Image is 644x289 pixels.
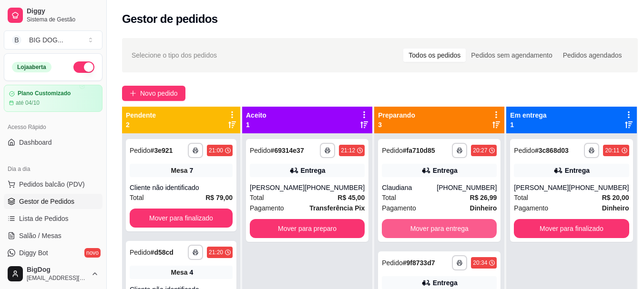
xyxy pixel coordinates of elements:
[382,183,437,192] div: Claudiana
[19,179,85,189] span: Pedidos balcão (PDV)
[126,110,156,120] p: Pendente
[19,248,48,258] span: Diggy Bot
[403,147,435,154] strong: # fa710d85
[378,120,415,130] p: 3
[122,11,218,27] h2: Gestor de pedidos
[250,219,365,238] button: Mover para preparo
[171,268,188,277] span: Mesa
[130,183,233,192] div: Cliente não identificado
[12,35,21,45] span: B
[558,49,627,62] div: Pedidos agendados
[535,147,569,154] strong: # 3c868d03
[437,183,497,192] div: [PHONE_NUMBER]
[382,147,403,154] span: Pedido
[602,194,629,201] strong: R$ 20,00
[382,192,396,203] span: Total
[209,249,223,256] div: 21:20
[122,86,185,101] button: Novo pedido
[130,147,151,154] span: Pedido
[4,30,102,50] button: Select a team
[18,90,71,97] article: Plano Customizado
[510,110,546,120] p: Em entrega
[514,203,548,213] span: Pagamento
[130,209,233,228] button: Mover para finalizado
[4,161,102,177] div: Dia a dia
[305,183,365,192] div: [PHONE_NUMBER]
[4,228,102,243] a: Salão / Mesas
[126,120,156,130] p: 2
[510,120,546,130] p: 1
[4,120,102,135] div: Acesso Rápido
[246,120,266,130] p: 1
[27,266,87,274] span: BigDog
[19,231,61,240] span: Salão / Mesas
[378,110,415,120] p: Preparando
[473,147,487,154] div: 20:27
[209,147,223,154] div: 21:00
[246,110,266,120] p: Aceito
[602,204,629,212] strong: Dinheiro
[205,194,233,201] strong: R$ 79,00
[151,249,174,256] strong: # d58cd
[337,194,365,201] strong: R$ 45,00
[27,16,99,23] span: Sistema de Gestão
[19,138,52,147] span: Dashboard
[271,147,304,154] strong: # 69314e37
[473,259,487,267] div: 20:34
[73,61,94,73] button: Alterar Status
[151,147,173,154] strong: # 3e921
[19,214,69,223] span: Lista de Pedidos
[433,166,458,175] div: Entrega
[605,147,619,154] div: 20:11
[514,183,569,192] div: [PERSON_NAME]
[12,62,51,72] div: Loja aberta
[4,262,102,285] button: BigDog[EMAIL_ADDRESS][DOMAIN_NAME]
[29,35,63,45] div: BIG DOG ...
[466,49,557,62] div: Pedidos sem agendamento
[130,249,151,256] span: Pedido
[382,219,497,238] button: Mover para entrega
[190,268,194,277] div: 4
[382,259,403,267] span: Pedido
[250,192,264,203] span: Total
[514,219,629,238] button: Mover para finalizado
[250,203,284,213] span: Pagamento
[250,147,271,154] span: Pedido
[19,197,74,206] span: Gestor de Pedidos
[27,274,87,282] span: [EMAIL_ADDRESS][DOMAIN_NAME]
[4,135,102,150] a: Dashboard
[140,88,178,99] span: Novo pedido
[171,166,188,175] span: Mesa
[382,203,416,213] span: Pagamento
[470,194,497,201] strong: R$ 26,99
[132,50,217,60] span: Selecione o tipo dos pedidos
[565,166,590,175] div: Entrega
[4,245,102,260] a: Diggy Botnovo
[27,7,99,16] span: Diggy
[130,192,144,203] span: Total
[470,204,497,212] strong: Dinheiro
[301,166,326,175] div: Entrega
[433,278,458,288] div: Entrega
[309,204,365,212] strong: Transferência Pix
[341,147,355,154] div: 21:12
[16,99,40,107] article: até 04/10
[4,211,102,226] a: Lista de Pedidos
[514,192,528,203] span: Total
[514,147,535,154] span: Pedido
[4,177,102,192] button: Pedidos balcão (PDV)
[4,194,102,209] a: Gestor de Pedidos
[130,90,136,97] span: plus
[4,85,102,112] a: Plano Customizadoaté 04/10
[569,183,629,192] div: [PHONE_NUMBER]
[190,166,194,175] div: 7
[403,49,466,62] div: Todos os pedidos
[250,183,305,192] div: [PERSON_NAME]
[4,4,102,27] a: DiggySistema de Gestão
[403,259,435,267] strong: # 9f8733d7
